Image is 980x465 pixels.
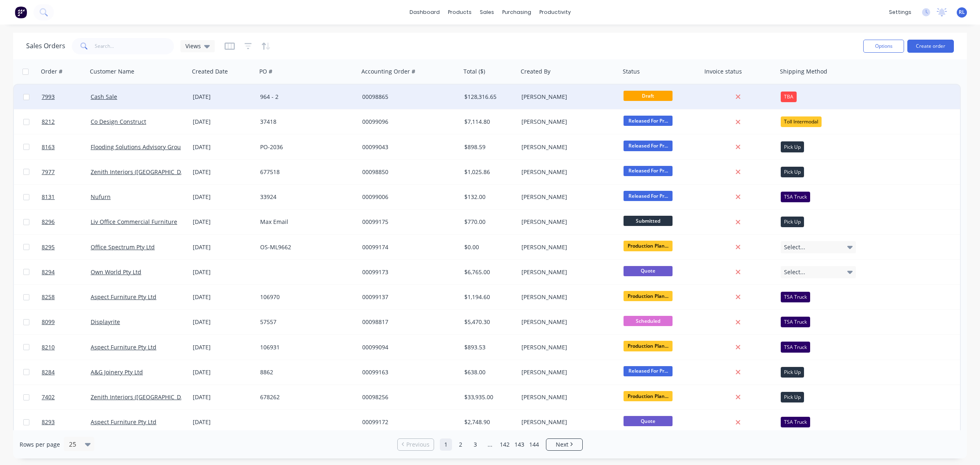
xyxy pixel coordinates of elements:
[781,116,822,127] div: Toll Intermodal
[42,285,91,309] a: 8258
[781,342,810,352] div: TSA Truck
[624,416,673,426] span: Quote
[42,193,55,201] span: 8131
[260,318,351,326] div: 57557
[521,393,612,401] div: [PERSON_NAME]
[90,67,134,76] div: Customer Name
[42,93,55,101] span: 7993
[521,418,612,426] div: [PERSON_NAME]
[624,316,673,326] span: Scheduled
[476,6,498,18] div: sales
[362,418,453,426] div: 00099172
[42,343,55,351] span: 8210
[260,293,351,301] div: 106970
[362,368,453,376] div: 00099163
[193,143,254,151] div: [DATE]
[259,67,272,76] div: PO #
[42,260,91,284] a: 8294
[193,368,254,376] div: [DATE]
[42,235,91,259] a: 8295
[624,116,673,126] span: Released For Pr...
[624,191,673,201] span: Released For Pr...
[624,141,673,151] span: Released For Pr...
[781,317,810,327] div: TSA Truck
[464,343,512,351] div: $893.53
[20,440,60,449] span: Rows per page
[260,393,351,401] div: 678262
[781,192,810,202] div: TSA Truck
[91,218,177,226] a: Liv Office Commercial Furniture
[42,185,91,209] a: 8131
[469,438,481,451] a: Page 3
[362,243,453,251] div: 00099174
[464,143,512,151] div: $898.59
[464,168,512,176] div: $1,025.86
[193,293,254,301] div: [DATE]
[464,118,512,126] div: $7,114.80
[513,438,526,451] a: Page 143
[959,9,965,16] span: RL
[464,368,512,376] div: $638.00
[42,110,91,134] a: 8212
[91,243,155,251] a: Office Spectrum Pty Ltd
[260,343,351,351] div: 106931
[91,418,156,426] a: Aspect Furniture Pty Ltd
[193,418,254,426] div: [DATE]
[42,160,91,184] a: 7977
[42,385,91,409] a: 7402
[624,291,673,301] span: Production Plan...
[91,93,117,101] a: Cash Sale
[42,143,55,151] span: 8163
[624,391,673,401] span: Production Plan...
[624,91,673,101] span: Draft
[91,143,185,151] a: Flooding Solutions Advisory Group
[192,67,228,76] div: Created Date
[42,118,55,126] span: 8212
[464,193,512,201] div: $132.00
[91,368,143,376] a: A&G Joinery Pty Ltd
[91,193,111,201] a: Nufurn
[91,293,156,301] a: Aspect Furniture Pty Ltd
[91,343,156,351] a: Aspect Furniture Pty Ltd
[260,118,351,126] div: 37418
[863,40,904,53] button: Options
[781,367,804,378] div: Pick Up
[362,168,453,176] div: 00098850
[521,67,550,76] div: Created By
[781,167,804,177] div: Pick Up
[521,93,612,101] div: [PERSON_NAME]
[42,360,91,385] a: 8284
[784,243,805,251] span: Select...
[42,293,55,301] span: 8258
[624,366,673,376] span: Released For Pr...
[704,67,742,76] div: Invoice status
[624,266,673,276] span: Quote
[260,93,351,101] div: 964 - 2
[907,40,954,53] button: Create order
[91,318,120,326] a: Displayrite
[521,293,612,301] div: [PERSON_NAME]
[42,268,55,276] span: 8294
[193,393,254,401] div: [DATE]
[260,243,351,251] div: OS-ML9662
[42,135,91,159] a: 8163
[781,392,804,402] div: Pick Up
[521,218,612,226] div: [PERSON_NAME]
[91,168,214,176] a: Zenith Interiors ([GEOGRAPHIC_DATA]) Pty Ltd
[42,318,55,326] span: 8099
[464,93,512,101] div: $128,316.65
[362,218,453,226] div: 00099175
[362,293,453,301] div: 00099137
[260,193,351,201] div: 33924
[193,193,254,201] div: [DATE]
[521,168,612,176] div: [PERSON_NAME]
[193,343,254,351] div: [DATE]
[624,216,673,226] span: Submitted
[42,410,91,434] a: 8293
[362,93,453,101] div: 00098865
[42,368,55,376] span: 8284
[444,6,476,18] div: products
[535,6,575,18] div: productivity
[781,217,804,227] div: Pick Up
[42,243,55,251] span: 8295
